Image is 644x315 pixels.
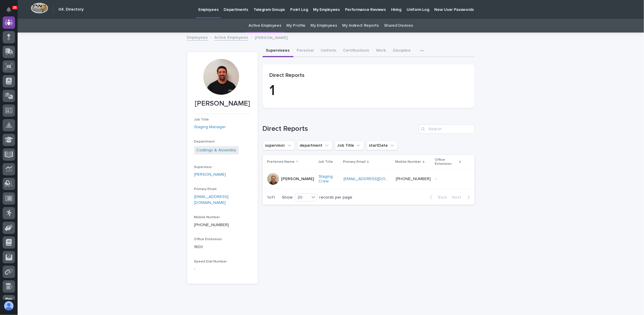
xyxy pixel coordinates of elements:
[419,124,475,134] input: Search
[194,187,217,191] span: Primary Email
[194,124,226,130] a: Staging Manager
[297,141,332,150] button: department
[281,177,314,182] p: [PERSON_NAME]
[194,118,209,121] span: Job Title
[435,157,458,167] p: Office Extension
[194,165,212,169] span: Supervisor
[263,125,417,133] h1: Direct Reports
[3,300,15,312] button: users-avatar
[293,45,317,57] button: Personal
[435,195,447,199] span: Back
[452,195,465,199] span: Next
[7,7,15,16] div: Notifications36
[317,45,340,57] button: Uniform
[187,34,208,40] a: Employees
[194,260,227,263] span: Speed Dial Number
[310,19,337,33] a: My Employees
[373,45,390,57] button: Work
[263,190,280,205] p: 1 of 1
[58,7,84,12] h2: 04. Directory
[267,159,295,165] p: Preferred Name
[384,19,413,33] a: Shared Devices
[194,244,251,250] p: 1800
[270,72,468,79] p: Direct Reports
[270,82,468,100] p: 1
[249,19,281,33] a: Active Employees
[390,45,415,57] button: Discipline
[343,159,366,165] p: Primary Email
[450,195,475,200] button: Next
[197,147,236,153] a: Coatings & Assembly
[3,4,15,16] button: Notifications
[194,195,229,205] a: [EMAIL_ADDRESS][DOMAIN_NAME]
[263,45,293,57] button: Supervisees
[396,177,431,181] a: [PHONE_NUMBER]
[344,177,410,181] a: [EMAIL_ADDRESS][DOMAIN_NAME]
[194,266,251,272] p: -
[342,19,379,33] a: My Indirect Reports
[255,34,288,40] p: [PERSON_NAME]
[282,195,293,200] p: Show
[214,34,249,40] a: Active Employees
[395,159,421,165] p: Mobile Number
[194,223,229,227] a: [PHONE_NUMBER]
[287,19,305,33] a: My Profile
[295,194,310,201] div: 20
[340,45,373,57] button: Certifications
[425,195,450,200] button: Back
[194,172,226,178] a: [PERSON_NAME]
[194,140,215,143] span: Department
[31,3,48,13] img: Workspace Logo
[13,6,17,10] p: 36
[320,195,353,200] p: records per page
[263,141,295,150] button: supervisor
[194,238,222,241] span: Office Extension
[319,174,339,184] a: Staging Crew
[366,141,398,150] button: startDate
[318,159,333,165] p: Job Title
[194,99,251,108] p: [PERSON_NAME]
[263,169,475,189] tr: [PERSON_NAME]Staging Crew [EMAIL_ADDRESS][DOMAIN_NAME] [PHONE_NUMBER]--
[436,175,438,182] p: -
[335,141,364,150] button: Job Title
[194,216,220,219] span: Mobile Number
